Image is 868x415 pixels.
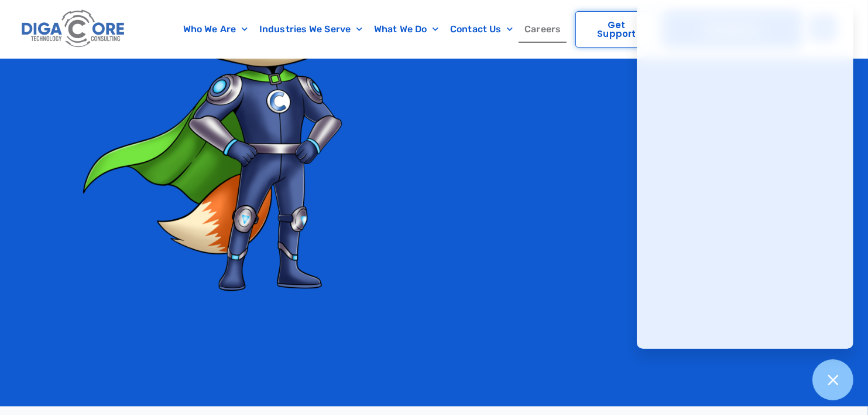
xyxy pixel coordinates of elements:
a: Get Support [575,11,658,47]
a: What We Do [368,16,444,43]
a: Contact Us [444,16,519,43]
iframe: Chatgenie Messenger [637,4,853,349]
a: Industries We Serve [253,16,368,43]
a: Careers [519,16,567,43]
a: Who We Are [177,16,253,43]
img: Digacore logo 1 [19,6,128,52]
nav: Menu [174,16,569,43]
span: Get Support [588,21,646,38]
